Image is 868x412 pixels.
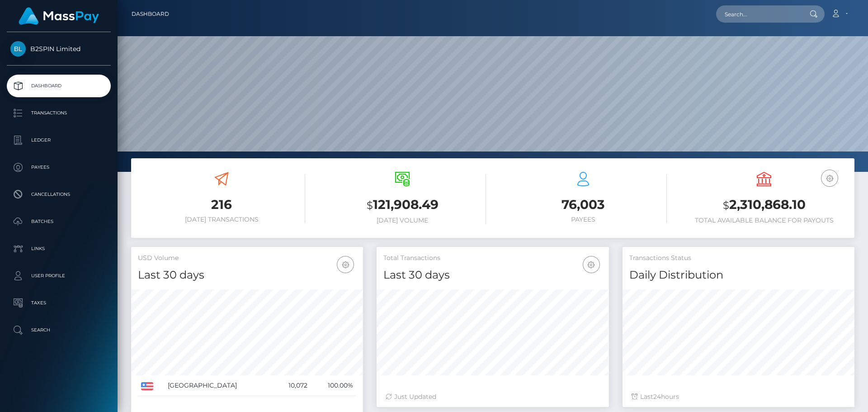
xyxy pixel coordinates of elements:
[716,5,801,23] input: Search...
[10,296,107,310] p: Taxes
[367,199,373,212] small: $
[7,75,111,97] a: Dashboard
[319,217,486,224] h6: [DATE] Volume
[632,392,845,402] div: Last hours
[500,196,667,213] h3: 76,003
[7,45,111,53] span: B2SPIN Limited
[7,237,111,260] a: Links
[386,392,599,402] div: Just Updated
[383,254,602,263] h5: Total Transactions
[653,393,661,401] span: 24
[10,161,107,174] p: Payees
[629,254,848,263] h5: Transactions Status
[165,375,274,396] td: [GEOGRAPHIC_DATA]
[629,267,848,283] h4: Daily Distribution
[311,375,356,396] td: 100.00%
[138,267,356,283] h4: Last 30 days
[10,323,107,337] p: Search
[141,382,153,390] img: US.png
[7,319,111,341] a: Search
[723,199,729,212] small: $
[10,41,26,57] img: B2SPIN Limited
[10,79,107,93] p: Dashboard
[132,5,169,24] a: Dashboard
[10,242,107,256] p: Links
[383,267,602,283] h4: Last 30 days
[10,269,107,283] p: User Profile
[10,188,107,201] p: Cancellations
[7,102,111,124] a: Transactions
[138,254,356,263] h5: USD Volume
[680,196,848,214] h3: 2,310,868.10
[138,196,305,213] h3: 216
[138,216,305,223] h6: [DATE] Transactions
[7,210,111,233] a: Batches
[10,133,107,147] p: Ledger
[680,217,848,224] h6: Total Available Balance for Payouts
[10,215,107,228] p: Batches
[319,196,486,214] h3: 121,908.49
[274,375,311,396] td: 10,072
[7,129,111,152] a: Ledger
[7,183,111,206] a: Cancellations
[7,156,111,179] a: Payees
[10,106,107,120] p: Transactions
[500,216,667,223] h6: Payees
[7,292,111,314] a: Taxes
[7,265,111,287] a: User Profile
[19,7,99,25] img: MassPay Logo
